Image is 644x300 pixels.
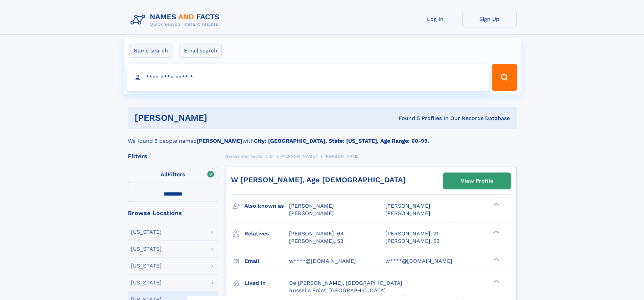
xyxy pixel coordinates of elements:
[281,154,317,159] span: [PERSON_NAME]
[385,230,438,237] a: [PERSON_NAME], 21
[289,230,344,237] a: [PERSON_NAME], 64
[131,263,162,269] div: [US_STATE]
[303,115,510,122] div: Found 5 Profiles In Our Records Database
[135,114,303,122] h1: [PERSON_NAME]
[492,257,500,261] div: ❯
[462,11,517,27] a: Sign Up
[244,277,289,289] h3: Lived in
[289,237,343,245] a: [PERSON_NAME], 53
[385,237,439,245] a: [PERSON_NAME], 53
[180,44,222,58] label: Email search
[231,176,406,184] a: W [PERSON_NAME], Age [DEMOGRAPHIC_DATA]
[289,210,334,216] span: [PERSON_NAME]
[128,167,218,183] label: Filters
[254,138,428,144] b: City: [GEOGRAPHIC_DATA], State: [US_STATE], Age Range: 60-99
[385,210,430,216] span: [PERSON_NAME]
[131,280,162,285] div: [US_STATE]
[289,203,334,209] span: [PERSON_NAME]
[244,255,289,267] h3: Email
[492,230,500,234] div: ❯
[128,129,517,145] div: We found 5 people named with .
[408,11,462,27] a: Log In
[129,44,172,58] label: Name search
[161,171,168,178] span: All
[289,287,386,294] span: Russells Point, [GEOGRAPHIC_DATA]
[281,152,317,160] a: [PERSON_NAME]
[444,173,510,189] a: View Profile
[492,64,517,91] button: Search Button
[131,229,162,235] div: [US_STATE]
[270,152,273,160] a: D
[131,246,162,252] div: [US_STATE]
[492,279,500,283] div: ❯
[127,64,489,91] input: search input
[492,202,500,207] div: ❯
[128,153,218,159] div: Filters
[244,228,289,239] h3: Relatives
[270,154,273,159] span: D
[225,152,262,160] a: Names and Facts
[325,154,361,159] span: [PERSON_NAME]
[197,138,242,144] b: [PERSON_NAME]
[289,280,402,286] span: De [PERSON_NAME], [GEOGRAPHIC_DATA]
[128,210,218,216] div: Browse Locations
[385,203,430,209] span: [PERSON_NAME]
[461,173,493,189] div: View Profile
[244,200,289,212] h3: Also known as
[128,11,225,29] img: Logo Names and Facts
